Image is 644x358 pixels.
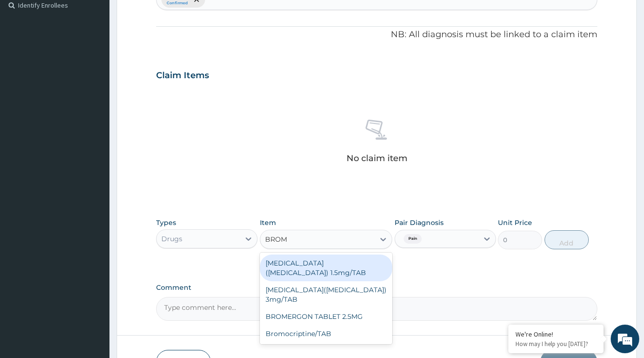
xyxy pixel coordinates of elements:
label: Types [156,219,176,227]
label: Pair Diagnosis [395,218,444,227]
span: We're online! [55,120,131,216]
div: BROMERGON TABLET 2.5MG [260,308,392,325]
div: Bromocriptine/TAB [260,325,392,342]
div: Minimize live chat window [156,5,179,28]
button: Add [545,230,589,249]
textarea: Type your message and hit 'Enter' [5,260,181,294]
label: Item [260,218,276,227]
div: Chat with us now [50,53,160,66]
p: NB: All diagnosis must be linked to a claim item [156,29,597,41]
div: [MEDICAL_DATA]([MEDICAL_DATA]) 3mg/TAB [260,281,392,308]
h3: Claim Items [156,71,209,81]
img: d_794563401_company_1708531726252_794563401 [18,48,39,72]
p: How may I help you today? [515,340,596,348]
p: No claim item [347,153,407,163]
div: We're Online! [515,330,596,338]
div: [MEDICAL_DATA] ([MEDICAL_DATA]) 1.5mg/TAB [260,255,392,281]
small: Confirmed [167,1,188,6]
label: Comment [156,284,597,292]
span: Pain [404,234,422,244]
div: Drugs [161,234,182,244]
label: Unit Price [498,218,532,227]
